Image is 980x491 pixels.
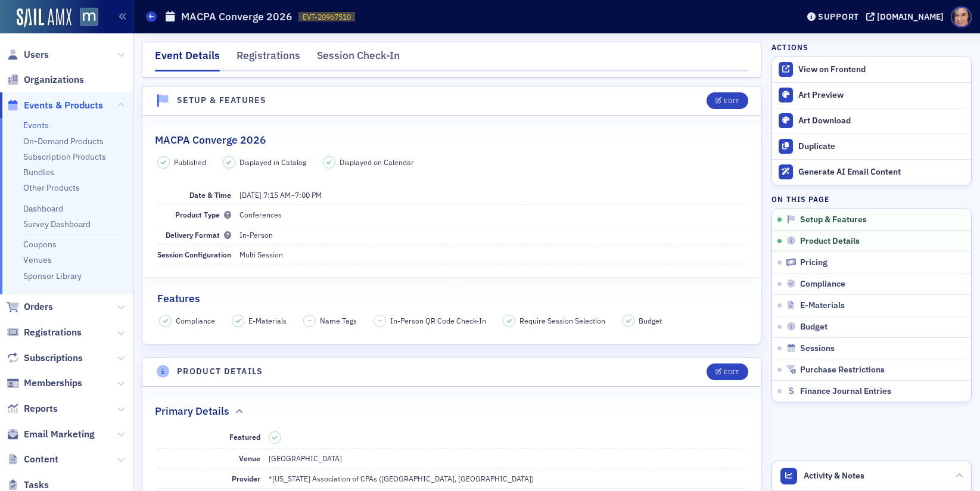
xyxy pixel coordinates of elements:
[800,236,860,247] span: Product Details
[866,13,948,21] button: [DOMAIN_NAME]
[7,377,82,390] a: Memberships
[519,315,605,326] span: Require Session Selection
[23,151,106,162] a: Subscription Products
[7,73,84,86] a: Organizations
[7,48,49,61] a: Users
[798,90,965,101] div: Art Preview
[155,403,229,419] h2: Primary Details
[24,73,84,86] span: Organizations
[23,219,91,229] a: Survey Dashboard
[7,99,103,112] a: Events & Products
[800,257,827,268] span: Pricing
[23,167,54,178] a: Bundles
[804,470,864,482] span: Activity & Notes
[951,7,972,27] span: Profile
[155,132,266,148] h2: MACPA Converge 2026
[24,453,58,466] span: Content
[23,254,52,265] a: Venues
[157,250,231,259] span: Session Configuration
[303,12,351,22] span: EVT-20967510
[24,402,58,415] span: Reports
[229,432,260,442] span: Featured
[707,92,748,109] button: Edit
[23,120,49,130] a: Events
[71,8,98,28] a: View Homepage
[248,315,287,326] span: E-Materials
[269,474,534,483] span: *[US_STATE] Association of CPAs ([GEOGRAPHIC_DATA], [GEOGRAPHIC_DATA])
[818,11,859,22] div: Support
[724,369,739,375] div: Edit
[639,315,662,326] span: Budget
[23,239,57,250] a: Coupons
[800,343,835,354] span: Sessions
[800,300,845,311] span: E-Materials
[157,291,200,306] h2: Features
[771,42,808,52] h4: Actions
[340,157,414,167] span: Displayed on Calendar
[23,182,80,193] a: Other Products
[17,8,71,27] img: SailAMX
[24,377,82,390] span: Memberships
[174,157,206,167] span: Published
[239,210,282,219] span: Conferences
[295,190,322,200] time: 7:00 PM
[798,167,965,178] div: Generate AI Email Content
[707,363,748,380] button: Edit
[232,474,260,483] span: Provider
[800,386,891,397] span: Finance Journal Entries
[798,116,965,126] div: Art Download
[772,108,971,133] a: Art Download
[177,365,263,378] h4: Product Details
[24,99,103,112] span: Events & Products
[800,322,827,332] span: Budget
[7,326,82,339] a: Registrations
[308,316,312,325] span: –
[239,250,283,259] span: Multi Session
[724,98,739,104] div: Edit
[24,352,83,365] span: Subscriptions
[176,315,215,326] span: Compliance
[239,190,262,200] span: [DATE]
[800,215,867,225] span: Setup & Features
[239,453,260,463] span: Venue
[24,48,49,61] span: Users
[23,271,82,281] a: Sponsor Library
[800,279,845,290] span: Compliance
[7,402,58,415] a: Reports
[772,83,971,108] a: Art Preview
[7,453,58,466] a: Content
[23,136,104,147] a: On-Demand Products
[390,315,486,326] span: In-Person QR Code Check-In
[181,10,293,24] h1: MACPA Converge 2026
[80,8,98,26] img: SailAMX
[772,159,971,185] button: Generate AI Email Content
[175,210,231,219] span: Product Type
[317,48,400,70] div: Session Check-In
[269,453,342,463] span: [GEOGRAPHIC_DATA]
[155,48,220,72] div: Event Details
[798,64,965,75] div: View on Frontend
[24,300,53,313] span: Orders
[239,190,322,200] span: –
[24,428,95,441] span: Email Marketing
[320,315,357,326] span: Name Tags
[798,141,965,152] div: Duplicate
[771,194,972,204] h4: On this page
[378,316,382,325] span: –
[166,230,231,240] span: Delivery Format
[239,230,273,240] span: In-Person
[772,133,971,159] button: Duplicate
[177,94,266,107] h4: Setup & Features
[7,428,95,441] a: Email Marketing
[800,365,885,375] span: Purchase Restrictions
[23,203,63,214] a: Dashboard
[7,352,83,365] a: Subscriptions
[239,157,306,167] span: Displayed in Catalog
[189,190,231,200] span: Date & Time
[24,326,82,339] span: Registrations
[877,11,944,22] div: [DOMAIN_NAME]
[772,57,971,82] a: View on Frontend
[7,300,53,313] a: Orders
[237,48,300,70] div: Registrations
